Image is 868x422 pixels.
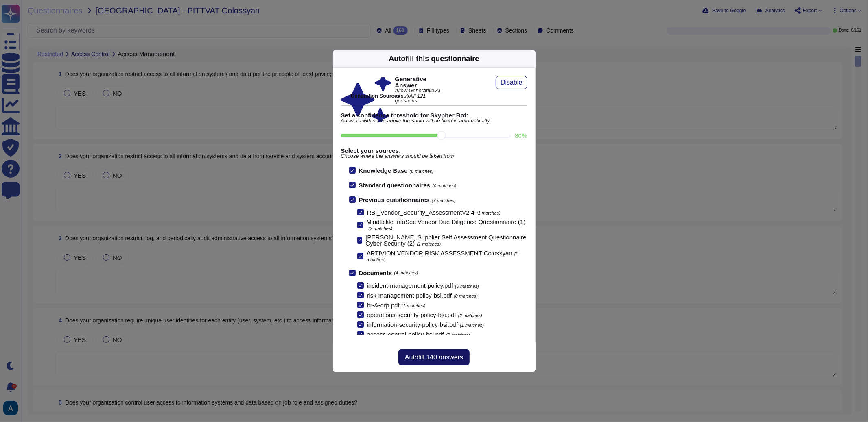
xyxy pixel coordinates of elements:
[496,76,527,89] button: Disable
[367,302,400,309] span: br-&-drp.pdf
[446,333,470,337] span: (0 matches)
[501,79,522,86] span: Disable
[417,241,441,246] span: (1 matches)
[367,282,453,289] span: incident-management-policy.pdf
[460,323,484,328] span: (1 matches)
[458,313,482,318] span: (2 matches)
[341,148,527,154] b: Select your sources:
[366,218,525,225] span: Mindtickle InfoSec Vendor Due Diligence Questionnaire (1)
[367,292,452,299] span: risk-management-policy-bsi.pdf
[359,270,392,276] b: Documents
[359,167,408,174] b: Knowledge Base
[432,183,456,188] span: (0 matches)
[367,331,444,338] span: access-control-policy-bsi.pdf
[402,303,426,308] span: (1 matches)
[359,182,431,189] b: Standard questionnaires
[367,321,458,328] span: information-security-policy-bsi.pdf
[367,250,512,257] span: ARTIVION VENDOR RISK ASSESSMENT Colossyan
[389,53,479,64] div: Autofill this questionnaire
[405,354,463,361] span: Autofill 140 answers
[395,76,446,88] b: Generative Answer
[365,234,526,247] span: [PERSON_NAME] Supplier Self Assessment Questionnaire Cyber Security (2)
[455,284,479,289] span: (0 matches)
[410,169,434,174] span: (8 matches)
[394,271,418,275] span: (4 matches)
[359,196,430,203] b: Previous questionnaires
[341,118,527,124] span: Answers with score above threshold will be filled in automatically
[454,294,478,298] span: (0 matches)
[368,226,392,231] span: (2 matches)
[367,311,456,318] span: operations-security-policy-bsi.pdf
[515,133,527,139] label: 80 %
[367,251,518,262] span: (0 matches)
[367,209,474,216] span: RBI_Vendor_Security_AssessmentV2.4
[395,88,446,104] span: Allow Generative AI to autofill 121 questions
[432,198,456,203] span: (7 matches)
[351,93,403,99] b: Generation Sources :
[398,349,470,365] button: Autofill 140 answers
[477,211,501,215] span: (1 matches)
[341,112,527,118] b: Set a confidence threshold for Skypher Bot:
[341,154,527,159] span: Choose where the answers should be taken from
